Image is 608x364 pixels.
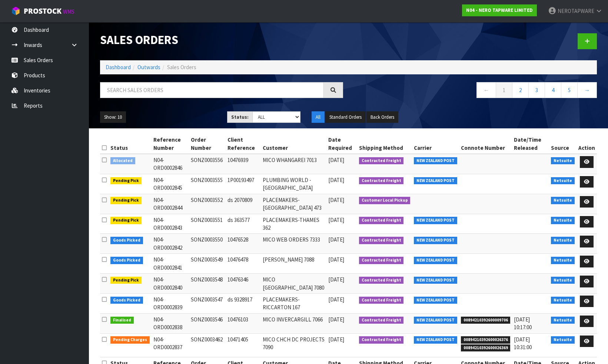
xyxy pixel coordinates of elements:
[110,157,135,165] span: Allocated
[189,254,226,274] td: SONZ0003549
[152,214,189,234] td: N04-ORD0002843
[551,297,575,304] span: Netsuite
[561,82,578,98] a: 5
[328,256,344,263] span: [DATE]
[110,317,134,324] span: Finalised
[167,64,196,71] span: Sales Orders
[512,134,549,154] th: Date/Time Released
[110,237,143,244] span: Goods Picked
[189,333,226,357] td: SONZ0003462
[459,134,512,154] th: Connote Number
[226,254,261,274] td: 10476478
[414,336,457,344] span: NEW ZEALAND POST
[189,293,226,313] td: SONZ0003547
[110,257,143,264] span: Goods Picked
[226,313,261,333] td: 10476103
[359,157,404,165] span: Contracted Freight
[189,194,226,214] td: SONZ0003552
[261,333,326,357] td: MICO CHCH DC PROJECTS 7090
[328,236,344,243] span: [DATE]
[359,297,404,304] span: Contracted Freight
[109,134,152,154] th: Status
[231,114,249,120] strong: Status:
[226,194,261,214] td: ds 2070809
[359,317,404,324] span: Contracted Freight
[110,217,142,224] span: Pending Pick
[328,196,344,203] span: [DATE]
[551,217,575,224] span: Netsuite
[189,234,226,254] td: SONZ0003550
[328,276,344,283] span: [DATE]
[312,111,325,123] button: All
[152,134,189,154] th: Reference Number
[152,313,189,333] td: N04-ORD0002838
[514,336,532,351] span: [DATE] 10:31:00
[226,214,261,234] td: ds 363577
[261,154,326,174] td: MICO WHANGAREI 7013
[558,7,594,14] span: NEROTAPWARE
[226,274,261,294] td: 10476346
[100,33,343,47] h1: Sales Orders
[328,336,344,343] span: [DATE]
[514,316,532,331] span: [DATE] 10:17:00
[261,254,326,274] td: [PERSON_NAME] 7088
[110,277,142,284] span: Pending Pick
[359,257,404,264] span: Contracted Freight
[189,174,226,194] td: SONZ0003555
[414,257,457,264] span: NEW ZEALAND POST
[226,293,261,313] td: ds 9328917
[496,82,512,98] a: 1
[551,336,575,344] span: Netsuite
[226,174,261,194] td: 1P00193497
[359,237,404,244] span: Contracted Freight
[152,174,189,194] td: N04-ORD0002845
[359,277,404,284] span: Contracted Freight
[476,82,496,98] a: ←
[414,157,457,165] span: NEW ZEALAND POST
[412,134,459,154] th: Carrier
[326,134,357,154] th: Date Required
[226,234,261,254] td: 10476528
[466,7,533,13] strong: N04 - NERO TAPWARE LIMITED
[152,333,189,357] td: N04-ORD0002837
[461,344,511,352] span: 00894210392600026369
[551,237,575,244] span: Netsuite
[226,333,261,357] td: 10471405
[366,111,398,123] button: Back Orders
[261,293,326,313] td: PLACEMAKERS-RICCARTON 167
[328,216,344,223] span: [DATE]
[414,317,457,324] span: NEW ZEALAND POST
[110,197,142,204] span: Pending Pick
[189,154,226,174] td: SONZ0003556
[261,234,326,254] td: MICO WEB ORDERS 7333
[551,317,575,324] span: Netsuite
[152,234,189,254] td: N04-ORD0002842
[152,293,189,313] td: N04-ORD0002839
[226,134,261,154] th: Client Reference
[189,274,226,294] td: SONZ0003548
[512,82,529,98] a: 2
[189,313,226,333] td: SONZ0003546
[328,316,344,323] span: [DATE]
[152,274,189,294] td: N04-ORD0002840
[359,217,404,224] span: Contracted Freight
[261,214,326,234] td: PLACEMAKERS-THAMES 362
[328,296,344,303] span: [DATE]
[24,6,62,16] span: ProStock
[551,257,575,264] span: Netsuite
[100,111,126,123] button: Show: 10
[325,111,366,123] button: Standard Orders
[414,177,457,185] span: NEW ZEALAND POST
[414,237,457,244] span: NEW ZEALAND POST
[328,156,344,164] span: [DATE]
[137,64,160,71] a: Outwards
[100,82,324,98] input: Search sales orders
[63,8,74,15] small: WMS
[152,194,189,214] td: N04-ORD0002844
[261,194,326,214] td: PLACEMAKERS-[GEOGRAPHIC_DATA] 473
[261,174,326,194] td: PLUMBING WORLD - [GEOGRAPHIC_DATA]
[189,214,226,234] td: SONZ0003551
[359,197,411,204] span: Customer Local Pickup
[110,336,150,344] span: Pending Charges
[189,134,226,154] th: Order Number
